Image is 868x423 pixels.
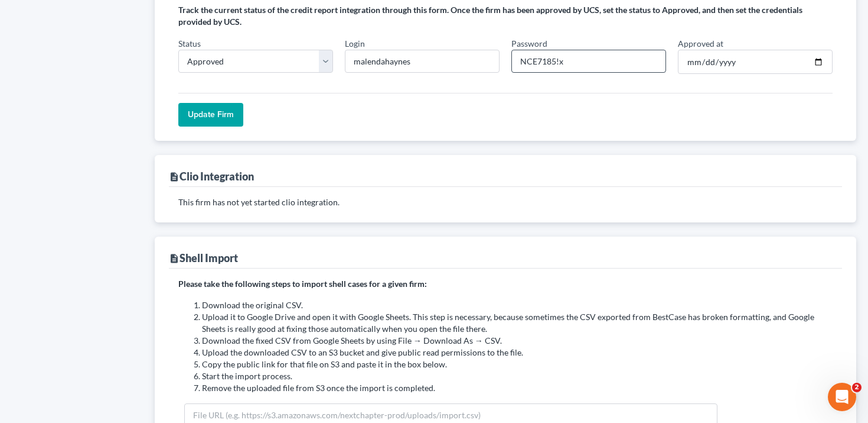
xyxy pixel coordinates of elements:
[169,169,254,183] div: Clio Integration
[169,253,180,264] i: description
[345,37,365,50] label: Login
[178,278,833,290] p: Please take the following steps to import shell cases for a given firm:
[828,383,856,411] iframe: Intercom live chat
[178,196,833,208] p: This firm has not yet started clio integration.
[169,172,180,182] i: description
[202,359,833,370] li: Copy the public link for that file on S3 and paste it in the box below.
[511,37,547,50] label: Password
[202,311,833,335] li: Upload it to Google Drive and open it with Google Sheets. This step is necessary, because sometim...
[678,37,723,50] label: Approved at
[178,4,833,28] p: Track the current status of the credit report integration through this form. Once the firm has be...
[178,37,201,50] label: Status
[202,335,833,347] li: Download the fixed CSV from Google Sheets by using File → Download As → CSV.
[202,347,833,359] li: Upload the downloaded CSV to an S3 bucket and give public read permissions to the file.
[202,370,833,382] li: Start the import process.
[178,103,243,127] input: Update Firm
[202,299,833,311] li: Download the original CSV.
[202,382,833,394] li: Remove the uploaded file from S3 once the import is completed.
[852,383,862,392] span: 2
[169,251,238,265] div: Shell Import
